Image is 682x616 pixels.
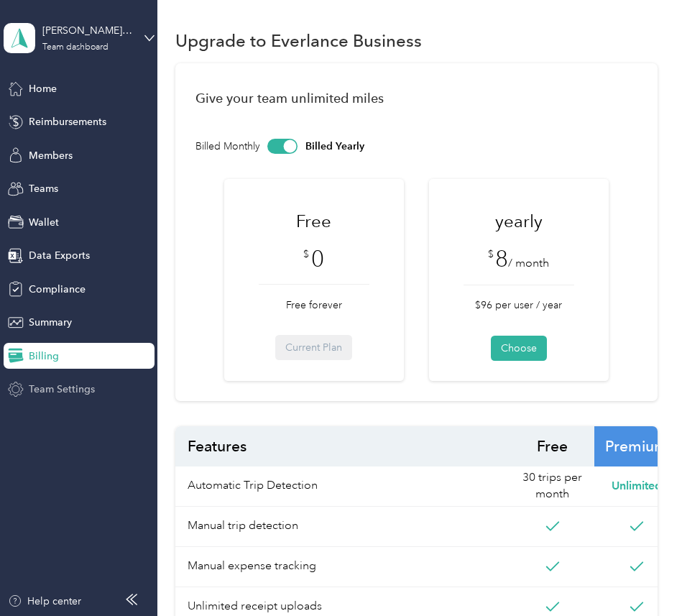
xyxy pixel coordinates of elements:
span: Team Settings [29,382,95,397]
span: Features [175,426,511,466]
span: Unlimited [612,477,662,495]
span: Home [29,81,57,96]
div: Team dashboard [42,43,109,52]
span: 0 [311,245,324,272]
span: Manual trip detection [175,507,511,547]
p: Billed Monthly [195,139,260,154]
span: Compliance [29,282,86,297]
iframe: Everlance-gr Chat Button Frame [602,535,682,616]
span: Automatic Trip Detection [175,466,511,507]
div: [PERSON_NAME] Company Test [42,23,132,38]
button: Choose [491,336,547,361]
span: Wallet [29,215,59,230]
span: $ [303,247,309,262]
span: Reimbursements [29,114,106,129]
p: Free forever [259,298,369,313]
span: $ [488,247,494,262]
span: Members [29,148,73,163]
button: Help center [8,594,81,609]
span: Teams [29,181,58,196]
h1: Free [259,208,369,234]
span: Free [511,426,595,466]
span: Manual expense tracking [175,547,511,587]
span: Data Exports [29,248,90,263]
span: Premium [594,426,678,466]
h1: Upgrade to Everlance Business [175,33,422,48]
p: $96 per user / year [464,298,574,313]
span: 8 [495,245,508,272]
span: 30 trips per month [511,469,595,504]
span: Summary [29,315,72,330]
span: / month [508,256,549,270]
p: Billed Yearly [305,139,364,154]
h1: Give your team unlimited miles [195,91,637,106]
h1: yearly [464,208,574,234]
span: Billing [29,349,59,364]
